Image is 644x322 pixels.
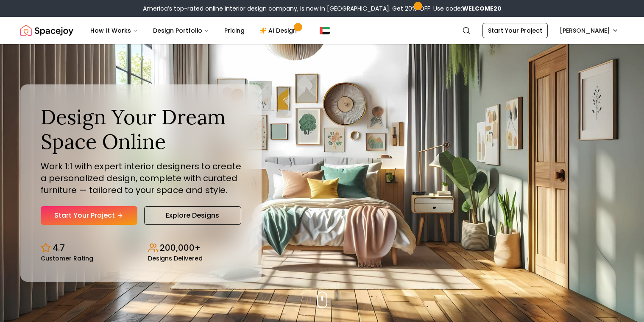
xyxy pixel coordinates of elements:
button: [PERSON_NAME] [555,23,624,38]
small: Customer Rating [41,255,93,261]
div: Design stats [41,235,241,261]
p: Work 1:1 with expert interior designers to create a personalized design, complete with curated fu... [41,160,241,196]
h1: Design Your Dream Space Online [41,105,241,154]
a: Start Your Project [41,206,137,225]
div: America’s top-rated online interior design company, is now in [GEOGRAPHIC_DATA]. Get 20% OFF. Use... [143,4,502,13]
strong: WELCOME20 [462,4,502,13]
small: Designs Delivered [148,255,203,261]
a: Explore Designs [144,206,242,225]
nav: Main [84,22,306,39]
a: Pricing [217,22,251,39]
a: Start Your Project [482,23,548,38]
p: 200,000+ [160,242,201,254]
a: AI Design [253,22,306,39]
p: 4.7 [53,242,65,254]
button: Design Portfolio [146,22,216,39]
a: Spacejoy [20,22,73,39]
img: Spacejoy Logo [20,22,73,39]
nav: Global [20,17,624,44]
button: How It Works [84,22,145,39]
img: Dubai [320,27,330,34]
